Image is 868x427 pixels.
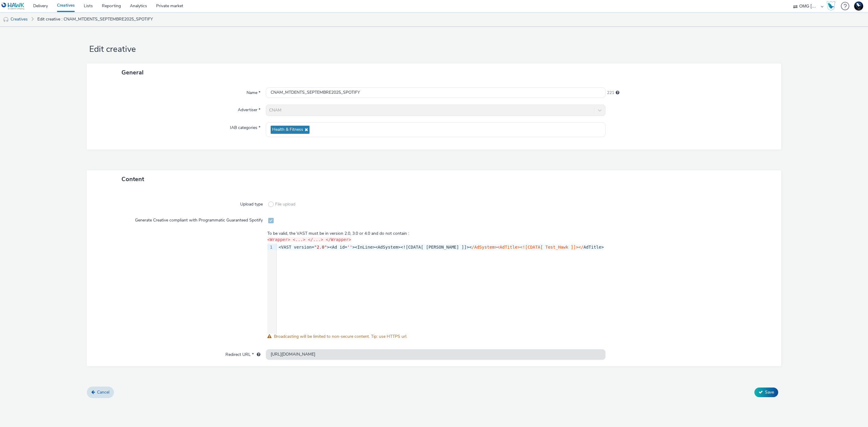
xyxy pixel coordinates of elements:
a: Hawk Academy [826,1,838,11]
label: Advertiser * [235,105,263,113]
span: /AdSystem><AdTitle><![CDATA[ Test_Hawk ]]></ [472,245,583,250]
label: Name * [244,87,263,96]
img: Hawk Academy [826,1,835,11]
button: Save [754,388,778,397]
div: 1 [267,244,273,250]
span: File upload [275,201,295,207]
span: "2.0" [314,245,327,250]
img: Support Hawk [854,2,863,11]
div: Maximum 255 characters [616,90,619,96]
label: Redirect URL * [223,349,263,358]
span: '' [347,245,352,250]
h1: Edit creative [87,44,781,55]
span: 221 [607,90,614,96]
img: audio [3,17,9,23]
label: Generate Creative compliant with Programmatic Guaranteed Spotify [133,215,265,223]
span: Cancel [97,389,109,395]
label: IAB categories * [228,122,263,131]
span: General [121,68,143,77]
input: url... [266,349,605,360]
div: URL will be used as a validation URL with some SSPs and it will be the redirection URL of your cr... [254,352,260,358]
img: undefined Logo [2,2,25,10]
a: Cancel [87,387,114,398]
span: Health & Fitness [272,127,303,132]
a: Edit creative : CNAM_MTDENTS_SEPTEMBRE2025_SPOTIFY [34,12,156,27]
span: Broadcasting will be limited to non-secure content. Tip: use HTTPS url. [274,334,407,339]
code: <Wrapper> <...> </...> </Wrapper> [267,237,351,242]
div: To be valid, the VAST must be in version 2.0, 3.0 or 4.0 and do not contain : [267,231,604,237]
input: Name [266,87,605,98]
label: Upload type [238,199,265,207]
span: Content [121,175,144,183]
span: Save [765,389,774,395]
